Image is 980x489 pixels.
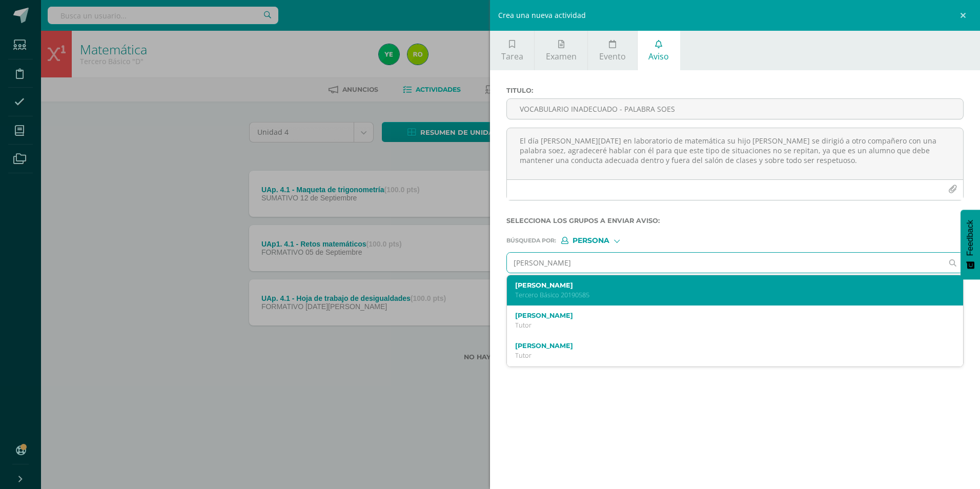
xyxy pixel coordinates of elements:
p: Tutor [515,351,935,360]
button: Feedback - Mostrar encuesta [961,210,980,279]
p: Tercero Básico 20190585 [515,291,935,299]
label: [PERSON_NAME] [515,281,935,289]
input: Ej. Mario Galindo [507,253,943,273]
a: Evento [588,31,637,70]
textarea: El día [PERSON_NAME][DATE] en laboratorio de matemática su hijo [PERSON_NAME] se dirigió a otro c... [507,128,963,179]
label: [PERSON_NAME] [515,312,935,319]
label: Titulo : [506,87,964,94]
span: Feedback [966,220,975,256]
span: Examen [546,51,577,62]
a: Aviso [638,31,680,70]
label: [PERSON_NAME] [515,342,935,350]
a: Tarea [490,31,534,70]
p: Tutor [515,321,935,330]
span: Persona [573,238,609,243]
span: Evento [599,51,626,62]
input: Titulo [507,99,963,119]
a: Examen [535,31,587,70]
span: Aviso [648,51,669,62]
label: Selecciona los grupos a enviar aviso : [506,217,964,225]
span: Tarea [501,51,523,62]
div: [object Object] [561,237,638,244]
span: Búsqueda por : [506,238,556,243]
